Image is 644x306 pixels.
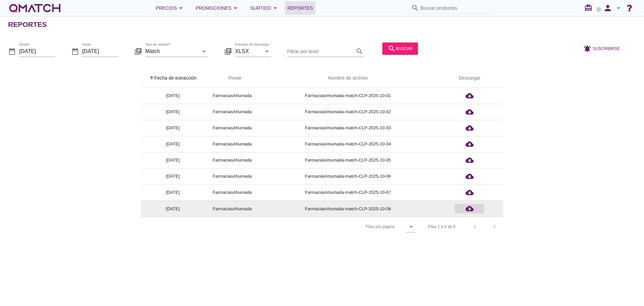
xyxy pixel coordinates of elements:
[145,46,199,56] input: Tipo de reporte*
[200,47,208,55] i: arrow_drop_down
[156,4,185,12] div: Precios
[205,152,260,168] td: FarmaciasAhumada
[388,44,396,52] i: search
[141,120,205,136] td: [DATE]
[149,75,154,81] i: arrow_upward
[245,1,285,15] button: Surtido
[614,4,623,12] i: arrow_drop_down
[436,69,503,88] th: Descargar: Not sorted.
[466,108,474,116] i: cloud_download
[466,205,474,213] i: cloud_download
[466,140,474,148] i: cloud_download
[593,45,620,51] span: Suscribirse
[150,1,190,15] button: Precios
[260,69,436,88] th: Nombre de archivo: Not sorted.
[8,1,62,15] a: white-qmatch-logo
[466,92,474,100] i: cloud_download
[141,88,205,104] td: [DATE]
[356,47,364,55] i: search
[271,4,279,12] i: arrow_drop_down
[205,120,260,136] td: FarmaciasAhumada
[8,19,47,30] h2: Reportes
[141,152,205,168] td: [DATE]
[407,223,415,231] i: arrow_drop_down
[205,136,260,152] td: FarmaciasAhumada
[205,88,260,104] td: FarmaciasAhumada
[250,4,279,12] div: Surtido
[71,47,79,55] i: date_range
[141,69,205,88] th: Fecha de extracción: Sorted ascending. Activate to sort descending.
[421,3,488,13] input: Buscar productos
[205,104,260,120] td: FarmaciasAhumada
[134,47,142,55] i: library_books
[177,4,185,12] i: arrow_drop_down
[235,46,262,56] input: Formato de descarga
[205,168,260,184] td: FarmaciasAhumada
[141,104,205,120] td: [DATE]
[8,47,16,55] i: date_range
[466,188,474,196] i: cloud_download
[141,201,205,217] td: [DATE]
[299,217,415,236] div: Filas por página
[601,3,614,13] i: person
[141,184,205,201] td: [DATE]
[584,4,595,12] i: redeem
[260,88,436,104] td: FarmaciasAhumada-match-CLP-2025-10-01
[19,46,55,56] input: Desde
[260,136,436,152] td: FarmaciasAhumada-match-CLP-2025-10-04
[196,4,239,12] div: Promociones
[578,42,625,54] button: Suscribirse
[260,120,436,136] td: FarmaciasAhumada-match-CLP-2025-10-03
[260,152,436,168] td: FarmaciasAhumada-match-CLP-2025-10-05
[231,4,239,12] i: arrow_drop_down
[287,46,354,56] input: Filtrar por texto
[411,4,419,12] i: search
[583,44,593,52] i: notifications_active
[285,1,316,15] a: Reportes
[263,47,271,55] i: arrow_drop_down
[205,184,260,201] td: FarmaciasAhumada
[466,156,474,164] i: cloud_download
[260,104,436,120] td: FarmaciasAhumada-match-CLP-2025-10-02
[466,172,474,180] i: cloud_download
[224,47,232,55] i: library_books
[466,124,474,132] i: cloud_download
[260,201,436,217] td: FarmaciasAhumada-match-CLP-2025-10-08
[287,4,313,12] span: Reportes
[382,42,418,54] button: buscar
[82,46,118,56] input: hasta
[141,136,205,152] td: [DATE]
[205,69,260,88] th: Pivote: Not sorted. Activate to sort ascending.
[141,168,205,184] td: [DATE]
[205,201,260,217] td: FarmaciasAhumada
[190,1,245,15] button: Promociones
[428,224,455,230] div: Filas 1 a 8 de 8
[388,44,413,52] div: buscar
[260,168,436,184] td: FarmaciasAhumada-match-CLP-2025-10-06
[260,184,436,201] td: FarmaciasAhumada-match-CLP-2025-10-07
